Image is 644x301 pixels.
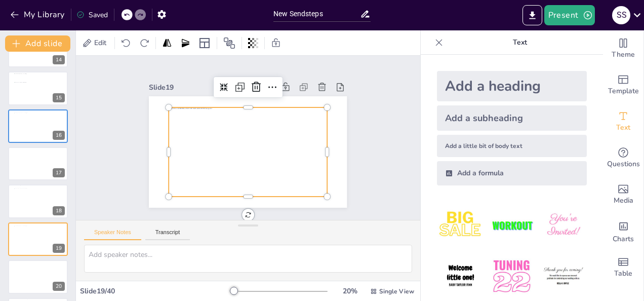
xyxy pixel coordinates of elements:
div: 20 [8,260,68,293]
button: Add slide [5,35,70,52]
div: 17 [8,147,68,180]
div: 20 % [338,286,362,296]
div: 16 [8,109,68,143]
div: 15 [53,93,65,102]
div: 14 [53,55,65,64]
span: Text [616,122,630,133]
img: 1.jpeg [437,202,484,249]
div: Saved [76,10,108,20]
span: Table [614,268,632,279]
span: Position [223,37,235,49]
img: 3.jpeg [540,202,587,249]
span: Edit [92,38,108,48]
button: Transcript [145,229,190,240]
div: Layout [196,35,213,51]
div: 17 [53,168,65,177]
div: 19 [53,244,65,253]
div: Add text boxes [603,103,643,140]
div: Slide 19 / 40 [80,286,230,296]
div: 19 [8,222,68,256]
span: Media [614,195,633,206]
button: S S [612,5,630,25]
img: 4.jpeg [437,253,484,300]
button: My Library [8,7,69,23]
img: 6.jpeg [540,253,587,300]
span: Theme [612,49,635,60]
div: 16 [53,131,65,140]
div: 18 [53,206,65,215]
img: 2.jpeg [488,202,535,249]
span: Questions [607,159,640,170]
p: Text [447,30,593,55]
div: Add a formula [437,161,587,185]
div: Add images, graphics, shapes or video [603,176,643,213]
button: Present [544,5,595,25]
div: 18 [8,184,68,218]
div: Get real-time input from your audience [603,140,643,176]
span: Charts [613,234,634,245]
button: Export to PowerPoint [522,5,542,25]
div: 20 [53,282,65,291]
div: Add ready made slides [603,67,643,103]
span: Single View [379,287,414,295]
input: Insert title [273,7,360,21]
span: Template [608,86,639,97]
div: Add a subheading [437,105,587,131]
button: Speaker Notes [84,229,141,240]
div: Add charts and graphs [603,213,643,249]
div: S S [612,6,630,24]
div: 15 [8,71,68,105]
div: Add a table [603,249,643,286]
div: Add a heading [437,71,587,101]
div: Add a little bit of body text [437,135,587,157]
div: Change the overall theme [603,30,643,67]
img: 5.jpeg [488,253,535,300]
div: Slide 19 [149,83,237,92]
